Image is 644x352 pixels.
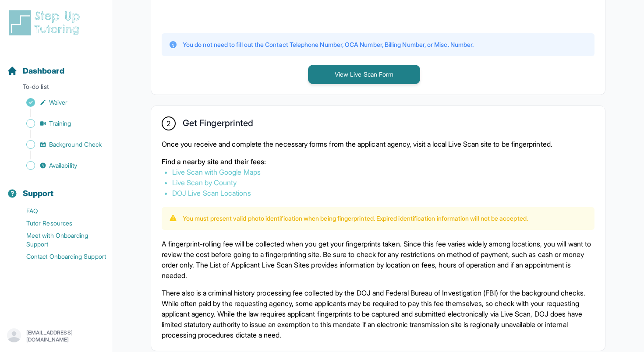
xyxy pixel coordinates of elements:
[7,328,105,344] button: [EMAIL_ADDRESS][DOMAIN_NAME]
[7,217,112,229] a: Tutor Resources
[162,139,594,149] p: Once you receive and complete the necessary forms from the applicant agency, visit a local Live S...
[49,140,102,149] span: Background Check
[7,205,112,217] a: FAQ
[172,168,261,176] a: Live Scan with Google Maps
[172,178,237,187] a: Live Scan by County
[7,9,85,37] img: logo
[7,250,112,263] a: Contact Onboarding Support
[183,214,528,223] p: You must present valid photo identification when being fingerprinted. Expired identification info...
[308,65,420,84] button: View Live Scan Form
[23,65,64,77] span: Dashboard
[7,117,112,130] a: Training
[7,65,64,77] a: Dashboard
[7,96,112,109] a: Waiver
[4,51,108,81] button: Dashboard
[162,288,594,340] p: There also is a criminal history processing fee collected by the DOJ and Federal Bureau of Invest...
[166,118,170,129] span: 2
[183,40,474,49] p: You do not need to fill out the Contact Telephone Number, OCA Number, Billing Number, or Misc. Nu...
[7,159,112,172] a: Availability
[308,70,420,78] a: View Live Scan Form
[4,82,108,95] p: To-do list
[26,329,105,343] p: [EMAIL_ADDRESS][DOMAIN_NAME]
[4,173,108,203] button: Support
[183,118,253,132] h2: Get Fingerprinted
[162,156,594,167] p: Find a nearby site and their fees:
[7,138,112,151] a: Background Check
[49,119,71,128] span: Training
[49,98,67,107] span: Waiver
[162,239,594,281] p: A fingerprint-rolling fee will be collected when you get your fingerprints taken. Since this fee ...
[23,187,54,200] span: Support
[7,229,112,250] a: Meet with Onboarding Support
[49,161,77,170] span: Availability
[172,189,251,197] a: DOJ Live Scan Locations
